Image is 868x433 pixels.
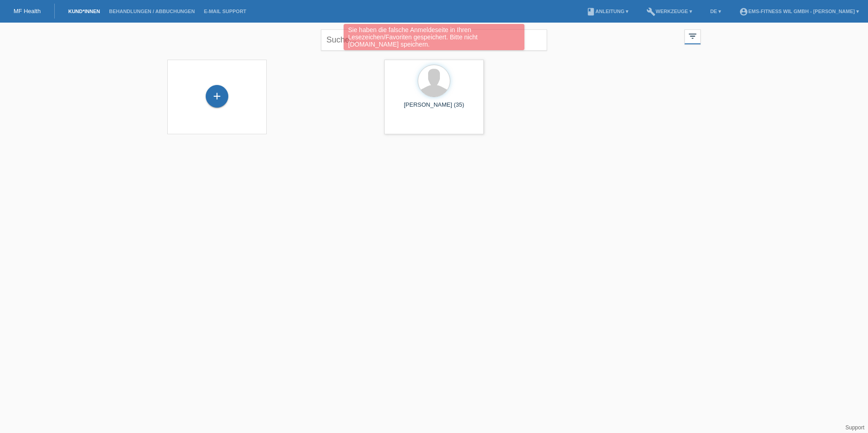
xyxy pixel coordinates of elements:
a: Kund*innen [64,9,104,14]
a: Support [845,424,864,431]
a: bookAnleitung ▾ [582,9,633,14]
a: DE ▾ [706,9,726,14]
a: E-Mail Support [199,9,251,14]
div: Sie haben die falsche Anmeldeseite in Ihren Lesezeichen/Favoriten gespeichert. Bitte nicht [DOMAI... [344,24,524,50]
div: Kund*in hinzufügen [206,89,228,104]
div: Loredana Gamma (35) [283,101,368,116]
i: book [586,7,595,16]
i: build [646,7,656,16]
a: MF Health [14,8,41,14]
a: buildWerkzeuge ▾ [642,9,697,14]
a: Behandlungen / Abbuchungen [104,9,199,14]
i: account_circle [739,7,748,16]
div: [PERSON_NAME] (35) [392,101,476,116]
a: account_circleEMS-Fitness Wil GmbH - [PERSON_NAME] ▾ [735,9,863,14]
